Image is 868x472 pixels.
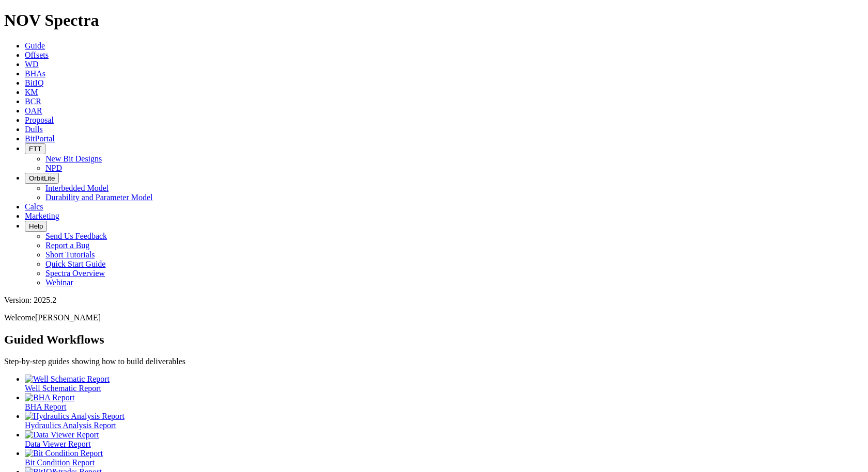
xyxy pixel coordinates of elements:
[35,313,101,322] span: [PERSON_NAME]
[45,193,153,202] a: Durability and Parameter Model
[25,375,110,384] img: Well Schematic Report
[29,222,43,230] span: Help
[25,393,864,411] a: BHA Report BHA Report
[25,421,116,430] span: Hydraulics Analysis Report
[4,357,864,366] p: Step-by-step guides showing how to build deliverables
[25,440,91,448] span: Data Viewer Report
[45,278,73,287] a: Webinar
[29,145,41,153] span: FTT
[25,412,125,421] img: Hydraulics Analysis Report
[45,250,95,259] a: Short Tutorials
[25,430,864,448] a: Data Viewer Report Data Viewer Report
[45,241,89,250] a: Report a Bug
[25,88,38,96] a: KM
[25,202,43,211] a: Calcs
[25,211,59,220] a: Marketing
[25,60,39,69] a: WD
[45,184,109,192] a: Interbedded Model
[25,430,99,440] img: Data Viewer Report
[25,41,45,50] a: Guide
[25,69,45,78] a: BHAs
[25,134,55,143] a: BitPortal
[45,154,102,163] a: New Bit Designs
[45,232,107,240] a: Send Us Feedback
[25,449,864,467] a: Bit Condition Report Bit Condition Report
[25,51,49,59] a: Offsets
[25,78,43,87] a: BitIQ
[25,106,42,115] a: OAR
[45,164,62,172] a: NPD
[25,402,66,411] span: BHA Report
[25,458,95,467] span: Bit Condition Report
[25,97,41,106] a: BCR
[25,384,101,393] span: Well Schematic Report
[25,393,74,402] img: BHA Report
[25,173,59,184] button: OrbitLite
[25,449,103,458] img: Bit Condition Report
[25,412,864,430] a: Hydraulics Analysis Report Hydraulics Analysis Report
[25,375,864,393] a: Well Schematic Report Well Schematic Report
[25,143,45,154] button: FTT
[45,269,105,278] a: Spectra Overview
[4,11,864,30] h1: NOV Spectra
[4,313,864,322] p: Welcome
[25,221,47,232] button: Help
[29,174,55,182] span: OrbitLite
[4,296,864,305] div: Version: 2025.2
[4,333,864,347] h2: Guided Workflows
[45,259,105,268] a: Quick Start Guide
[25,116,54,124] a: Proposal
[25,125,43,134] a: Dulls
